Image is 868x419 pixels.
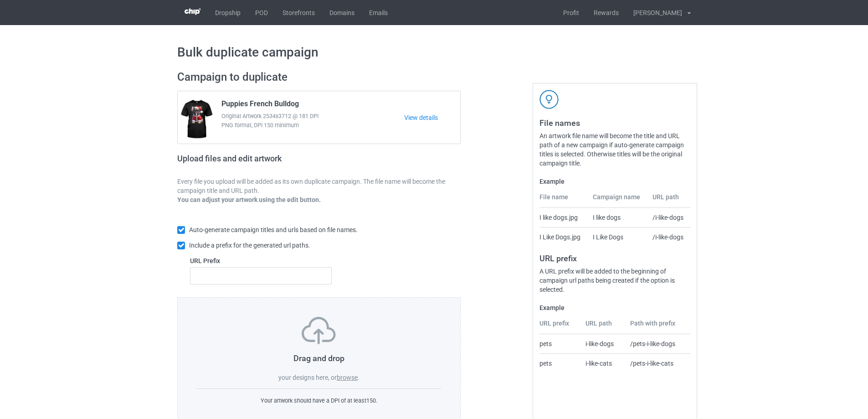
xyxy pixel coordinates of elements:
[358,374,360,381] span: .
[539,208,587,227] td: I like dogs.jpg
[539,353,580,373] td: pets
[189,242,310,249] span: Include a prefix for the generated url paths.
[221,112,404,121] span: Original Artwork 2534x3712 @ 181 DPI
[302,317,336,344] img: svg+xml;base64,PD94bWwgdmVyc2lvbj0iMS4wIiBlbmNvZGluZz0iVVRGLTgiPz4KPHN2ZyB3aWR0aD0iNzVweCIgaGVpZ2...
[625,334,690,353] td: /pets-i-like-dogs
[539,131,690,168] div: An artwork file name will become the title and URL path of a new campaign if auto-generate campai...
[588,227,648,247] td: I Like Dogs
[588,208,648,227] td: I like dogs
[278,374,337,381] span: your designs here, or
[539,303,690,312] label: Example
[190,256,332,265] label: URL Prefix
[189,226,358,233] span: Auto-generate campaign titles and urls based on file names.
[625,353,690,373] td: /pets-i-like-cats
[337,374,358,381] label: browse
[221,99,299,112] span: Puppies French Bulldog
[588,192,648,208] th: Campaign name
[539,192,587,208] th: File name
[539,334,580,353] td: pets
[539,118,690,128] h3: File names
[197,353,441,363] h3: Drag and drop
[177,196,321,203] b: You can adjust your artwork using the edit button.
[580,353,626,373] td: i-like-cats
[580,334,626,353] td: i-like-dogs
[625,319,690,334] th: Path with prefix
[177,154,347,171] h2: Upload files and edit artwork
[404,113,460,122] a: View details
[626,1,682,24] div: [PERSON_NAME]
[539,177,690,186] label: Example
[539,319,580,334] th: URL prefix
[539,227,587,247] td: I Like Dogs.jpg
[539,253,690,264] h3: URL prefix
[177,70,461,84] h2: Campaign to duplicate
[221,121,404,130] span: PNG format, DPI 150 minimum
[580,319,626,334] th: URL path
[647,208,690,227] td: /i-like-dogs
[261,397,377,404] span: Your artwork should have a DPI of at least 150 .
[647,192,690,208] th: URL path
[647,227,690,247] td: /i-like-dogs
[177,177,461,195] p: Every file you upload will be added as its own duplicate campaign. The file name will become the ...
[539,90,559,109] img: svg+xml;base64,PD94bWwgdmVyc2lvbj0iMS4wIiBlbmNvZGluZz0iVVRGLTgiPz4KPHN2ZyB3aWR0aD0iNDJweCIgaGVpZ2...
[539,267,690,294] div: A URL prefix will be added to the beginning of campaign url paths being created if the option is ...
[185,8,200,15] img: 3d383065fc803cdd16c62507c020ddf8.png
[177,44,691,61] h1: Bulk duplicate campaign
